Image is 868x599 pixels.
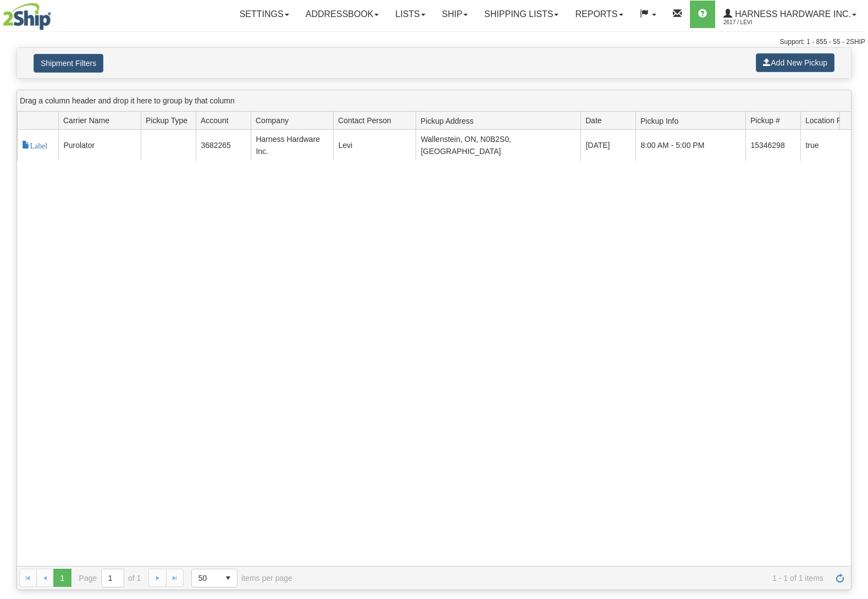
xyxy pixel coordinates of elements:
[476,1,567,28] a: Shipping lists
[387,1,433,28] a: Lists
[805,115,851,126] span: Location Pickup
[715,1,865,28] a: Harness Hardware Inc. 2617 / Levi
[146,115,187,126] span: Pickup Type
[635,130,745,161] td: 8:00 AM - 5:00 PM
[567,1,631,28] a: Reports
[800,130,855,161] td: true
[198,573,213,584] span: 50
[63,115,109,126] span: Carrier Name
[750,115,780,126] span: Pickup #
[308,574,823,582] span: 1 - 1 of 1 items
[102,569,124,587] input: Page 1
[191,569,237,587] span: Page sizes drop down
[640,112,745,129] span: Pickup Info
[17,90,851,112] div: grid grouping header
[338,115,391,126] span: Contact Person
[22,141,47,149] span: Label
[191,569,292,587] span: items per page
[34,54,103,73] button: Shipment Filters
[843,243,867,355] iframe: chat widget
[732,9,851,19] span: Harness Hardware Inc.
[745,130,800,161] td: 15346298
[434,1,476,28] a: Ship
[421,112,580,129] span: Pickup Address
[3,37,865,47] div: Support: 1 - 855 - 55 - 2SHIP
[723,17,806,28] span: 2617 / Levi
[3,3,51,30] img: logo2617.jpg
[416,130,580,161] td: Wallenstein, ON, N0B2S0, [GEOGRAPHIC_DATA]
[297,1,388,28] a: Addressbook
[333,130,416,161] td: Levi
[53,569,71,586] span: Page 1
[79,569,141,587] span: Page of 1
[831,569,849,586] a: Refresh
[756,53,834,72] button: Add New Pickup
[580,130,635,161] td: [DATE]
[58,130,141,161] td: Purolator
[585,115,602,126] span: Date
[219,569,237,587] span: select
[201,115,229,126] span: Account
[22,141,47,150] a: Label
[231,1,297,28] a: Settings
[196,130,251,161] td: 3682265
[256,115,289,126] span: Company
[251,130,333,161] td: Harness Hardware Inc.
